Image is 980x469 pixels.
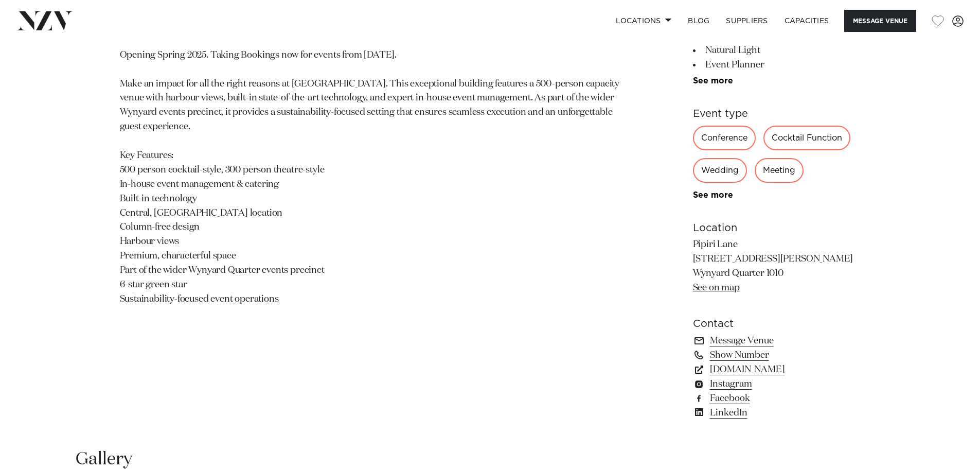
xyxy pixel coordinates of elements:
li: Natural Light [693,43,861,58]
a: Instagram [693,377,861,391]
div: Wedding [693,158,747,183]
div: Conference [693,126,756,150]
p: Opening Spring 2025. Taking Bookings now for events from [DATE]. Make an impact for all the right... [120,48,620,307]
a: BLOG [680,10,718,32]
a: See on map [693,283,740,292]
h6: Event type [693,106,861,121]
li: Event Planner [693,58,861,72]
button: Message Venue [844,10,916,32]
h6: Location [693,220,861,236]
a: Locations [608,10,680,32]
a: Facebook [693,391,861,406]
div: Cocktail Function [763,126,850,150]
p: Pipiri Lane [STREET_ADDRESS][PERSON_NAME] Wynyard Quarter 1010 [693,238,861,296]
a: SUPPLIERS [718,10,776,32]
div: Meeting [755,158,804,183]
a: Capacities [776,10,838,32]
a: Show Number [693,348,861,362]
img: nzv-logo.png [16,11,73,30]
h6: Contact [693,316,861,332]
a: [DOMAIN_NAME] [693,362,861,377]
a: Message Venue [693,334,861,348]
a: LinkedIn [693,406,861,420]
